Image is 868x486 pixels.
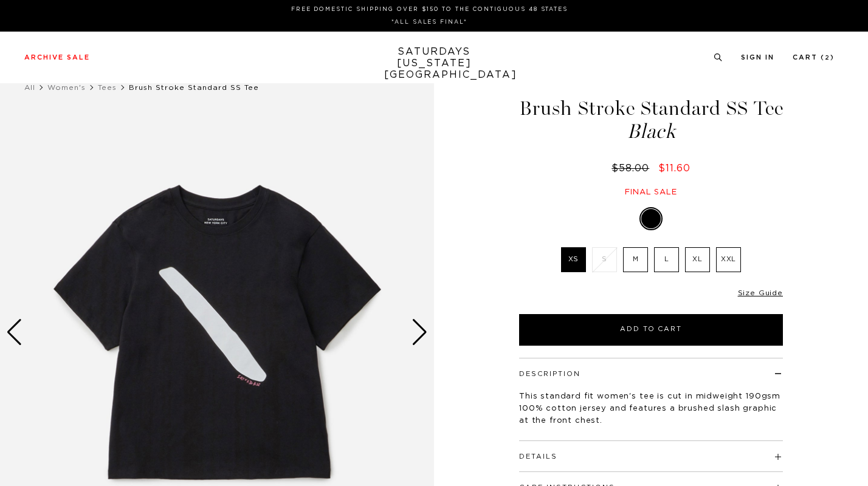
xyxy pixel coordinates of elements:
[519,371,580,377] button: Description
[793,54,835,61] a: Cart (2)
[412,319,428,346] div: Next slide
[517,187,785,197] div: Final sale
[129,84,259,91] span: Brush Stroke Standard SS Tee
[29,5,830,14] p: FREE DOMESTIC SHIPPING OVER $150 TO THE CONTIGUOUS 48 STATES
[98,84,117,91] a: Tees
[24,54,90,61] a: Archive Sale
[384,46,484,81] a: SATURDAYS[US_STATE][GEOGRAPHIC_DATA]
[685,247,710,272] label: XL
[741,54,774,61] a: Sign In
[658,163,691,173] span: $11.60
[519,314,783,346] button: Add to Cart
[654,247,679,272] label: L
[6,319,22,346] div: Previous slide
[738,289,783,296] a: Size Guide
[29,18,830,27] p: *ALL SALES FINAL*
[47,84,86,91] a: Women's
[561,247,586,272] label: XS
[519,453,557,460] button: Details
[825,55,830,61] small: 2
[716,247,741,272] label: XXL
[623,247,648,272] label: M
[519,391,783,427] p: This standard fit women's tee is cut in midweight 190gsm 100% cotton jersey and features a brushe...
[517,122,785,142] span: Black
[611,163,654,173] del: $58.00
[24,84,35,91] a: All
[517,98,785,142] h1: Brush Stroke Standard SS Tee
